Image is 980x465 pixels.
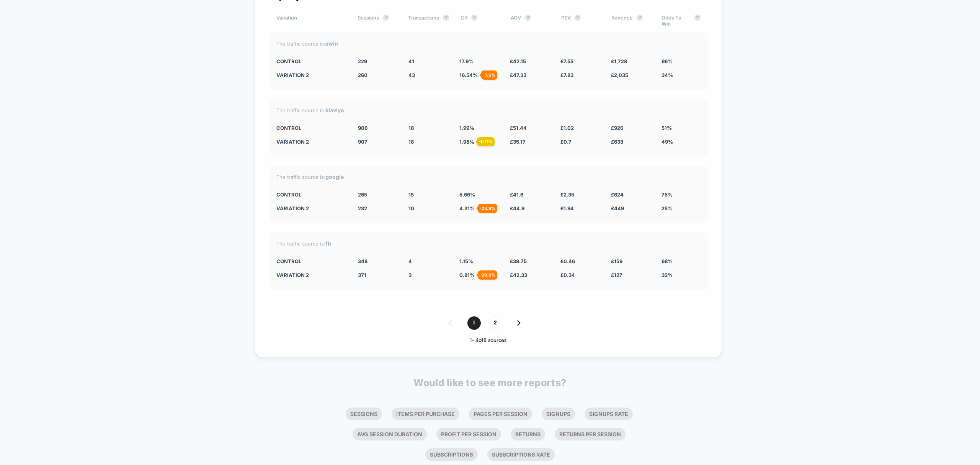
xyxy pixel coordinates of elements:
[611,192,624,198] span: £ 624
[276,174,701,180] div: The traffic source is:
[353,428,427,440] li: Avg Session Duration
[408,139,414,145] span: 18
[325,40,338,47] strong: awin
[408,272,412,278] span: 3
[469,408,532,420] li: Pages Per Session
[325,240,331,247] strong: fb
[661,72,701,78] div: 34%
[358,205,367,211] span: 232
[276,58,347,64] div: CONTROL
[358,192,367,198] span: 265
[611,258,622,264] span: £ 159
[276,15,346,27] div: Variation
[560,272,575,278] span: £ 0.34
[459,139,474,145] span: 1.98 %
[517,320,521,326] img: pagination forward
[478,270,497,280] div: - 29.6 %
[358,272,366,278] span: 371
[276,40,701,47] div: The traffic source is:
[560,58,573,64] span: £ 7.55
[436,428,501,440] li: Profit Per Session
[358,258,367,264] span: 348
[510,58,526,64] span: £ 42.15
[276,125,347,131] div: CONTROL
[459,205,475,211] span: 4.31 %
[560,72,573,78] span: £ 7.83
[661,192,701,198] div: 75%
[459,192,475,198] span: 5.66 %
[459,72,478,78] span: 16.54 %
[459,272,475,278] span: 0.81 %
[413,377,567,388] p: Would like to see more reports?
[276,258,347,264] div: CONTROL
[425,448,478,461] li: Subscriptions
[560,125,574,131] span: £ 1.02
[478,204,497,213] div: - 23.9 %
[694,15,701,21] button: ?
[661,139,701,145] div: 49%
[510,125,527,131] span: £ 51.44
[276,192,347,198] div: CONTROL
[510,205,524,211] span: £ 44.9
[408,125,414,131] span: 18
[611,205,624,211] span: £ 449
[560,258,575,264] span: £ 0.46
[661,272,701,278] div: 32%
[661,125,701,131] div: 51%
[661,258,701,264] div: 68%
[611,272,622,278] span: £ 127
[560,139,572,145] span: £ 0.7
[471,15,477,21] button: ?
[276,240,701,247] div: The traffic source is:
[511,428,545,440] li: Returns
[611,72,628,78] span: £ 2,035
[408,72,415,78] span: 43
[585,408,633,420] li: Signups Rate
[510,272,527,278] span: £ 42.33
[560,192,574,198] span: £ 2.35
[276,107,701,113] div: The traffic source is:
[481,70,497,80] div: - 7.6 %
[510,258,527,264] span: £ 39.75
[459,58,474,64] span: 17.9 %
[408,58,414,64] span: 41
[525,15,531,21] button: ?
[276,272,347,278] div: Variation 2
[575,15,581,21] button: ?
[358,72,367,78] span: 260
[408,205,414,211] span: 10
[477,137,495,146] div: - 0.11 %
[358,139,367,145] span: 907
[276,205,347,211] div: Variation 2
[487,448,555,461] li: Subscriptions Rate
[408,192,414,198] span: 15
[358,125,367,131] span: 906
[459,258,473,264] span: 1.15 %
[276,72,347,78] div: Variation 2
[542,408,575,420] li: Signups
[488,316,502,330] span: 2
[637,15,643,21] button: ?
[443,15,449,21] button: ?
[325,107,344,113] strong: klaviyo
[459,125,474,131] span: 1.99 %
[358,58,367,64] span: 229
[276,139,347,145] div: Variation 2
[611,58,627,64] span: £ 1,728
[511,15,549,27] div: AOV
[611,15,650,27] div: Revenue
[467,316,481,330] span: 1
[461,15,499,27] div: CR
[346,408,382,420] li: Sessions
[510,192,523,198] span: £ 41.6
[408,15,449,27] div: Transactions
[560,205,574,211] span: £ 1.94
[408,258,412,264] span: 4
[611,139,623,145] span: £ 633
[358,15,396,27] div: Sessions
[661,58,701,64] div: 66%
[510,139,526,145] span: £ 35.17
[661,15,700,27] div: Odds To Win
[561,15,600,27] div: PSV
[611,125,623,131] span: £ 926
